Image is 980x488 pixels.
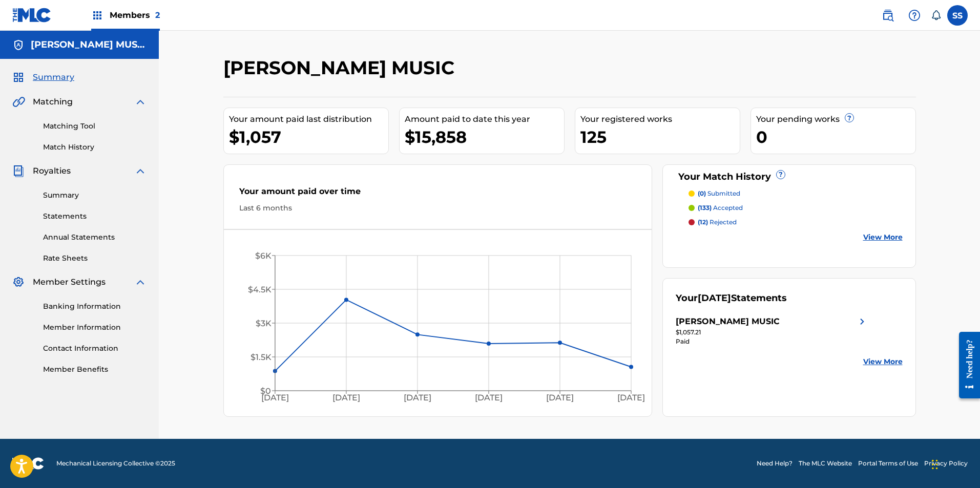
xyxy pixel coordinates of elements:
tspan: $0 [260,386,270,396]
span: (133) [698,204,712,211]
p: submitted [698,189,740,198]
div: $1,057.21 [676,328,868,337]
a: Member Benefits [43,364,147,375]
span: Mechanical Licensing Collective © 2025 [56,459,175,468]
div: [PERSON_NAME] MUSIC [676,315,780,328]
tspan: $4.5K [247,285,271,294]
span: (0) [698,189,706,197]
tspan: $6K [255,251,271,261]
div: Drag [932,449,938,480]
tspan: $3K [255,319,271,328]
a: Summary [43,190,147,201]
span: 2 [155,10,160,20]
div: Your registered works [580,113,740,125]
a: Public Search [878,5,898,26]
img: Top Rightsholders [91,9,103,22]
div: $15,858 [405,125,564,148]
a: View More [863,356,903,367]
img: Member Settings [12,276,25,288]
div: Your Statements [676,291,787,305]
a: Statements [43,211,147,222]
div: Amount paid to date this year [405,113,564,125]
a: Rate Sheets [43,253,147,264]
a: Member Information [43,322,147,333]
span: Member Settings [33,276,106,288]
span: (12) [698,218,708,226]
span: [DATE] [698,292,731,304]
div: Paid [676,337,868,346]
img: Royalties [12,165,25,177]
div: User Menu [947,5,968,26]
a: Portal Terms of Use [858,459,918,468]
div: Your Match History [676,170,903,184]
tspan: [DATE] [617,393,645,403]
img: search [882,9,894,22]
a: View More [863,232,903,243]
a: (12) rejected [689,218,903,227]
div: Your amount paid over time [239,185,637,203]
span: Royalties [33,165,71,177]
span: ? [845,114,853,122]
div: Your amount paid last distribution [229,113,388,125]
div: Help [904,5,925,26]
span: Matching [33,96,73,108]
div: 125 [580,125,740,148]
img: Summary [12,71,25,83]
tspan: [DATE] [261,393,288,403]
img: help [908,9,921,22]
img: logo [12,457,44,470]
a: (133) accepted [689,203,903,213]
img: expand [134,165,147,177]
img: Matching [12,96,25,108]
p: rejected [698,218,737,227]
h2: [PERSON_NAME] MUSIC [223,56,460,79]
tspan: $1.5K [250,352,271,362]
img: expand [134,96,147,108]
a: (0) submitted [689,189,903,198]
img: Accounts [12,39,25,51]
div: $1,057 [229,125,388,148]
img: right chevron icon [856,315,868,328]
div: Last 6 months [239,203,637,214]
a: Privacy Policy [924,459,968,468]
div: Your pending works [756,113,915,125]
a: Annual Statements [43,232,147,243]
img: expand [134,276,147,288]
div: 0 [756,125,915,148]
tspan: [DATE] [404,393,431,403]
tspan: [DATE] [475,393,503,403]
iframe: Resource Center [951,324,980,407]
a: SummarySummary [12,71,74,83]
a: Contact Information [43,343,147,354]
span: ? [777,171,785,179]
a: Banking Information [43,301,147,312]
p: accepted [698,203,743,213]
span: Members [110,9,160,21]
iframe: Chat Widget [929,439,980,488]
a: Need Help? [757,459,793,468]
h5: YOUNKIN MUSIC [31,39,147,51]
span: Summary [33,71,74,83]
img: MLC Logo [12,8,52,23]
tspan: [DATE] [332,393,360,403]
a: The MLC Website [799,459,852,468]
a: [PERSON_NAME] MUSICright chevron icon$1,057.21Paid [676,315,868,346]
div: Notifications [931,10,941,20]
a: Match History [43,142,147,153]
a: Matching Tool [43,121,147,132]
tspan: [DATE] [546,393,574,403]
